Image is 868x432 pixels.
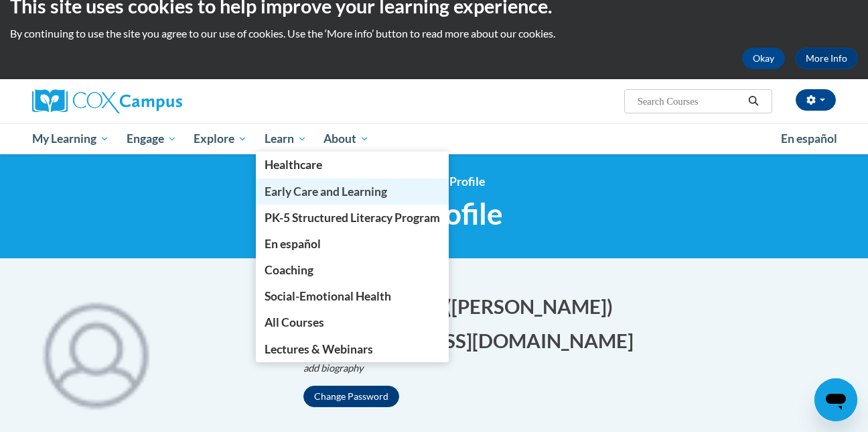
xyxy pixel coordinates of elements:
p: By continuing to use the site you agree to our use of cookies. Use the ‘More info’ button to read... [10,26,858,41]
span: Social-Emotional Health [265,289,391,303]
a: Coaching [256,257,449,283]
a: My Learning [23,123,118,154]
a: En español [772,125,846,153]
button: Edit email address [303,327,642,354]
span: PK-5 Structured Literacy Program [265,211,440,225]
span: All Courses [265,315,324,329]
input: Search Courses [636,93,743,109]
span: My Learning [32,131,109,147]
a: Lectures & Webinars [256,336,449,362]
span: Learn [265,131,307,147]
a: En español [256,231,449,257]
button: Search [743,93,764,109]
a: Healthcare [256,152,449,178]
span: En español [265,237,321,251]
img: profile avatar [22,279,169,427]
button: Change Password [303,386,399,407]
button: Edit screen name [445,292,622,320]
span: Engage [127,131,177,147]
button: Okay [742,48,785,69]
i: add biography [303,362,364,374]
span: About [323,131,369,147]
span: Early Care and Learning [265,184,387,199]
a: Social-Emotional Health [256,283,449,309]
div: Click to change the profile picture [22,279,169,427]
a: PK-5 Structured Literacy Program [256,205,449,231]
span: En español [781,131,837,146]
a: Learn [256,123,315,154]
span: Coaching [265,263,313,277]
a: More Info [795,48,858,69]
span: Lectures & Webinars [265,342,373,356]
a: Early Care and Learning [256,178,449,205]
span: My Profile [431,174,485,188]
a: Engage [118,123,186,154]
img: Cox Campus [32,89,182,113]
button: Account Settings [796,89,836,111]
div: Main menu [12,123,856,154]
a: All Courses [256,309,449,335]
a: About [315,123,378,154]
span: Healthcare [265,158,322,172]
span: Explore [194,131,247,147]
a: Explore [185,123,256,154]
button: Edit biography [303,361,374,376]
iframe: Button to launch messaging window [814,378,857,421]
